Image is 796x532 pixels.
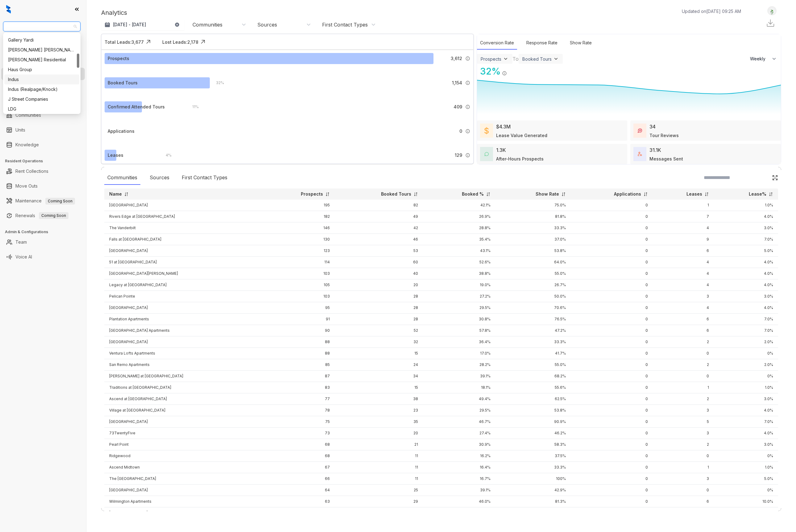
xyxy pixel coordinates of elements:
td: 103 [262,291,335,302]
td: 52 [335,325,423,336]
td: 0 [571,371,653,382]
td: 4 [653,302,714,314]
div: Booked Tours [108,79,138,86]
td: 6 [653,325,714,336]
td: 7 [653,211,714,222]
div: 4 % [160,152,172,159]
td: 3 [653,428,714,439]
div: To [512,55,519,63]
td: 2 [653,336,714,348]
button: [DATE] - [DATE] [101,19,184,30]
img: sorting [769,192,773,197]
td: 29.5% [423,405,495,416]
td: 58.3% [495,439,571,450]
td: 7.0% [714,325,778,336]
td: 15 [335,382,423,393]
img: TotalFum [638,152,642,156]
td: 68 [262,450,335,462]
img: Download [766,18,775,28]
td: 4 [653,279,714,291]
td: 3.0% [714,393,778,405]
td: [GEOGRAPHIC_DATA] [104,302,262,314]
td: 182 [262,211,335,222]
td: 47.2% [495,325,571,336]
td: 0 [653,348,714,359]
td: The Vanderbilt [104,222,262,234]
p: Prospects [301,191,323,197]
p: Booked % [462,191,484,197]
td: 37.5% [495,450,571,462]
td: Traditions at [GEOGRAPHIC_DATA] [104,382,262,393]
td: [GEOGRAPHIC_DATA] [104,245,262,257]
td: 18.1% [423,382,495,393]
td: 0 [571,234,653,245]
td: 0 [571,439,653,450]
td: 0 [571,222,653,234]
h3: Admin & Configurations [5,229,86,235]
td: 28.2% [423,359,495,371]
td: [GEOGRAPHIC_DATA] [104,336,262,348]
td: 33.3% [495,222,571,234]
td: 77 [262,393,335,405]
img: sorting [561,192,566,197]
td: 27.2% [423,291,495,302]
td: 2 [653,359,714,371]
li: Collections [1,83,85,95]
td: 73 [262,428,335,439]
td: Ascend at [GEOGRAPHIC_DATA] [104,393,262,405]
a: Voice AI [15,251,32,263]
td: 24 [335,359,423,371]
div: Booked Tours [522,56,552,62]
td: 28 [335,302,423,314]
td: 55.6% [495,382,571,393]
span: 129 [455,152,462,159]
li: Rent Collections [1,165,85,177]
div: Sources [257,21,277,28]
td: 0 [571,314,653,325]
img: sorting [325,192,330,197]
td: 0 [571,200,653,211]
td: 7.0% [714,234,778,245]
td: 130 [262,234,335,245]
td: 0 [571,257,653,268]
td: 4 [653,257,714,268]
img: LeaseValue [484,127,489,134]
p: Applications [614,191,641,197]
td: 83 [262,382,335,393]
td: 53.8% [495,405,571,416]
td: 114 [262,257,335,268]
div: $4.3M [496,123,511,130]
td: 1 [653,200,714,211]
td: 15 [335,348,423,359]
img: sorting [643,192,648,197]
div: Communities [193,21,222,28]
span: RR Living [7,22,77,31]
div: 34 [649,123,656,130]
td: 7.0% [714,314,778,325]
td: 3.0% [714,222,778,234]
td: 76.5% [495,314,571,325]
div: Prospects [108,55,129,62]
td: 70.6% [495,302,571,314]
div: Gallery Yardi [8,37,76,43]
td: 49.4% [423,393,495,405]
td: 4 [653,222,714,234]
a: Rent Collections [15,165,48,177]
div: LDG [4,104,79,114]
td: 0% [714,348,778,359]
span: Coming Soon [45,198,75,205]
a: Team [15,236,27,248]
span: Weekly [750,56,769,62]
div: 31.1K [649,146,661,154]
td: 105 [262,279,335,291]
td: 60 [335,257,423,268]
div: [PERSON_NAME] [PERSON_NAME] [8,47,76,53]
td: 4.0% [714,279,778,291]
div: Lease Value Generated [496,132,547,139]
td: 3 [653,291,714,302]
span: 409 [454,104,462,110]
li: Units [1,124,85,136]
td: 36.4% [423,336,495,348]
td: 4.0% [714,257,778,268]
td: 87 [262,371,335,382]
